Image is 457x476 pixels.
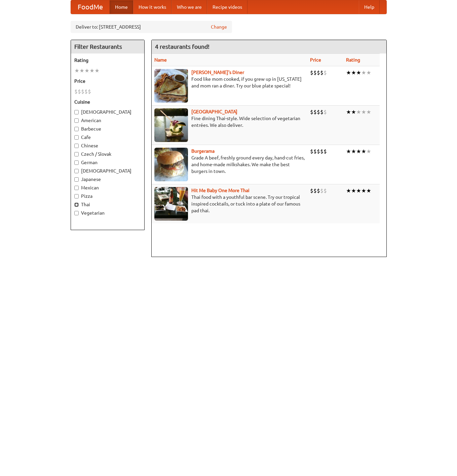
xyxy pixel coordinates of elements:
[323,148,327,155] li: $
[310,57,321,63] a: Price
[74,125,141,132] label: Barbecue
[71,21,232,33] div: Deliver to: [STREET_ADDRESS]
[191,109,237,114] a: [GEOGRAPHIC_DATA]
[313,69,317,76] li: $
[346,69,351,76] li: ★
[310,108,313,116] li: $
[356,69,361,76] li: ★
[74,201,141,208] label: Thai
[74,168,141,174] label: [DEMOGRAPHIC_DATA]
[74,117,141,124] label: American
[310,69,313,76] li: $
[74,78,141,84] h5: Price
[323,108,327,116] li: $
[71,40,144,53] h4: Filter Restaurants
[320,187,323,194] li: $
[74,176,141,183] label: Japanese
[71,0,110,14] a: FoodMe
[323,187,327,194] li: $
[356,187,361,194] li: ★
[366,108,371,116] li: ★
[154,194,305,214] p: Thai food with a youthful bar scene. Try our tropical inspired cocktails, or tuck into a plate of...
[154,57,167,63] a: Name
[154,154,305,175] p: Grade A beef, freshly ground every day, hand-cut fries, and home-made milkshakes. We make the bes...
[133,0,172,14] a: How it works
[211,24,227,30] a: Change
[351,187,356,194] li: ★
[154,148,188,181] img: burgerama.jpg
[356,148,361,155] li: ★
[346,187,351,194] li: ★
[361,148,366,155] li: ★
[74,99,141,105] h5: Cuisine
[110,0,133,14] a: Home
[74,210,141,216] label: Vegetarian
[361,69,366,76] li: ★
[74,160,79,165] input: German
[74,193,141,199] label: Pizza
[320,148,323,155] li: $
[356,108,361,116] li: ★
[346,57,360,63] a: Rating
[74,177,79,182] input: Japanese
[191,148,215,154] a: Burgerama
[154,76,305,89] p: Food like mom cooked, if you grew up in [US_STATE] and mom ran a diner. Try our blue plate special!
[351,148,356,155] li: ★
[172,0,207,14] a: Who we are
[74,67,79,74] li: ★
[310,187,313,194] li: $
[317,187,320,194] li: $
[320,69,323,76] li: $
[94,67,100,74] li: ★
[74,135,79,140] input: Cafe
[74,118,79,123] input: American
[361,108,366,116] li: ★
[366,69,371,76] li: ★
[89,67,94,74] li: ★
[313,108,317,116] li: $
[346,108,351,116] li: ★
[351,108,356,116] li: ★
[154,69,188,103] img: sallys.jpg
[154,108,188,142] img: satay.jpg
[74,57,141,64] h5: Rating
[191,70,244,75] a: [PERSON_NAME]'s Diner
[74,203,79,207] input: Thai
[88,88,91,95] li: $
[74,211,79,215] input: Vegetarian
[154,115,305,129] p: Fine dining Thai-style. Wide selection of vegetarian entrées. We also deliver.
[366,148,371,155] li: ★
[74,88,78,95] li: $
[74,144,79,148] input: Chinese
[74,159,141,166] label: German
[74,152,79,156] input: Czech / Slovak
[74,194,79,198] input: Pizza
[320,108,323,116] li: $
[74,127,79,131] input: Barbecue
[313,187,317,194] li: $
[346,148,351,155] li: ★
[155,43,210,50] ng-pluralize: 4 restaurants found!
[313,148,317,155] li: $
[361,187,366,194] li: ★
[74,110,79,114] input: [DEMOGRAPHIC_DATA]
[317,148,320,155] li: $
[74,169,79,173] input: [DEMOGRAPHIC_DATA]
[191,188,250,193] a: Hit Me Baby One More Thai
[74,134,141,141] label: Cafe
[79,67,84,74] li: ★
[84,88,88,95] li: $
[84,67,89,74] li: ★
[74,109,141,115] label: [DEMOGRAPHIC_DATA]
[317,108,320,116] li: $
[359,0,380,14] a: Help
[74,186,79,190] input: Mexican
[81,88,84,95] li: $
[310,148,313,155] li: $
[366,187,371,194] li: ★
[317,69,320,76] li: $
